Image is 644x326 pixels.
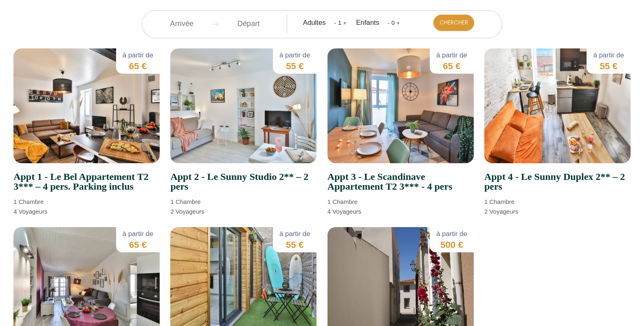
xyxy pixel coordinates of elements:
[123,229,154,239] p: à partir de
[44,208,48,215] span: s
[358,208,362,215] span: s
[170,172,317,194] h2: Appt 2 - Le Sunny Studio 2** – 2 pers
[303,18,329,28] div: Adultes
[218,15,279,33] input: Départ
[170,48,317,163] img: rental-image
[327,172,474,194] h2: Appt 3 - Le Scandinave Appartement T2 3*** - 4 pers
[327,207,361,217] p: 4 Voyageur
[484,48,631,163] img: rental-image
[13,197,47,207] p: 1 Chambre
[397,20,400,26] a: +
[201,208,204,215] span: s
[152,15,212,33] input: Arrivée
[389,16,397,29] div: 0
[436,50,467,61] p: à partir de
[484,172,631,194] h2: Appt 4 - Le Sunny Duplex 2** – 2 pers
[13,207,47,217] p: 4 Voyageur
[343,20,347,26] a: +
[327,48,474,163] img: rental-image
[336,16,343,29] div: 1
[123,239,154,251] p: 65 €
[123,61,154,72] p: 65 €
[436,229,467,239] p: à partir de
[123,50,154,61] p: à partir de
[388,20,389,26] a: -
[593,61,624,72] p: 55 €
[327,197,361,207] p: 1 Chambre
[212,21,218,27] img: guests
[279,50,310,61] p: à partir de
[170,197,204,207] p: 1 Chambre
[13,172,160,194] h2: Appt 1 - Le Bel Appartement T2 3*** – 4 pers. Parking inclus
[484,207,518,217] p: 2 Voyageur
[170,207,204,217] p: 2 Voyageur
[484,197,518,207] p: 1 Chambre
[334,20,336,26] a: -
[279,229,310,239] p: à partir de
[436,239,467,251] p: 500 €
[515,208,519,215] span: s
[436,61,467,72] p: 65 €
[13,48,160,163] img: rental-image
[279,61,310,72] p: 55 €
[356,18,382,28] div: Enfants
[279,239,310,251] p: 55 €
[433,15,474,31] button: Chercher
[593,50,624,61] p: à partir de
